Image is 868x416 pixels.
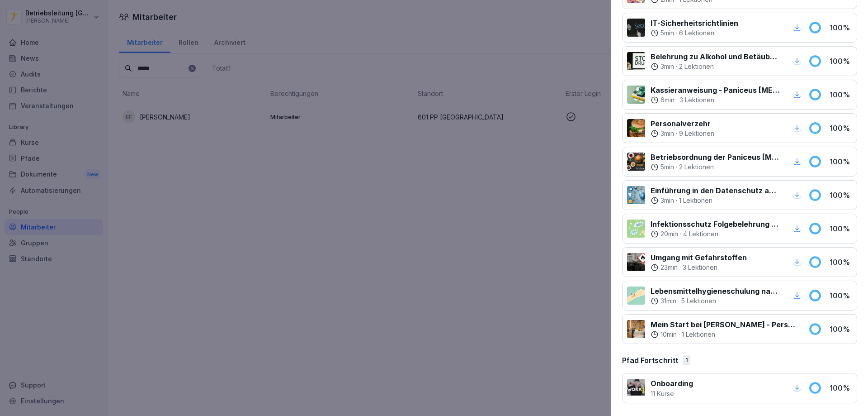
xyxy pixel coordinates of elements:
p: Umgang mit Gefahrstoffen [651,252,747,263]
div: · [651,330,797,339]
p: 100 % [830,89,852,100]
p: Belehrung zu Alkohol und Betäubungsmitteln am Arbeitsplatz [651,51,780,62]
p: 100 % [830,190,852,201]
p: 100 % [830,290,852,301]
p: Kassieranweisung - Paniceus [MEDICAL_DATA] Systemzentrale GmbH [651,85,780,96]
p: 100 % [830,123,852,134]
p: Infektionsschutz Folgebelehrung (nach §43 IfSG) [651,219,780,230]
p: 23 min [660,263,678,272]
p: Einführung in den Datenschutz am Arbeitsplatz nach Art. 13 ff. DSGVO [651,185,780,196]
p: Lebensmittelhygieneschulung nach EU-Verordnung (EG) Nr. 852 / 2004 [651,286,780,296]
div: · [651,230,780,239]
p: 4 Lektionen [683,230,718,239]
div: · [651,29,738,38]
div: · [651,296,780,306]
p: Betriebsordnung der Paniceus [MEDICAL_DATA] Systemzentrale [651,152,780,163]
p: 31 min [660,296,676,306]
p: 3 Lektionen [683,263,717,272]
p: 20 min [660,230,678,239]
p: 3 min [660,196,674,205]
p: 3 Lektionen [679,96,714,105]
p: 2 Lektionen [679,62,714,71]
p: 100 % [830,56,852,67]
p: 9 Lektionen [679,129,714,138]
p: 5 min [660,29,674,38]
p: 11 Kurse [651,389,693,398]
div: 1 [683,355,690,365]
p: 10 min [660,330,677,339]
div: · [651,196,780,205]
p: 1 Lektionen [679,196,712,205]
div: · [651,263,747,272]
p: 2 Lektionen [679,163,714,172]
p: 5 min [660,163,674,172]
p: 3 min [660,62,674,71]
div: · [651,96,780,105]
p: 100 % [830,383,852,393]
div: · [651,62,780,71]
p: IT-Sicherheitsrichtlinien [651,18,738,29]
div: · [651,129,714,138]
p: Onboarding [651,378,693,389]
p: Personalverzehr [651,118,714,129]
p: 6 Lektionen [679,29,714,38]
p: Mein Start bei [PERSON_NAME] - Personalfragebogen [651,319,797,330]
p: Pfad Fortschritt [622,355,678,366]
p: 6 min [660,96,675,105]
p: 100 % [830,257,852,268]
p: 100 % [830,156,852,167]
p: 100 % [830,22,852,33]
p: 5 Lektionen [681,296,716,306]
p: 100 % [830,324,852,335]
div: · [651,163,780,172]
p: 100 % [830,223,852,234]
p: 3 min [660,129,674,138]
p: 1 Lektionen [682,330,715,339]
